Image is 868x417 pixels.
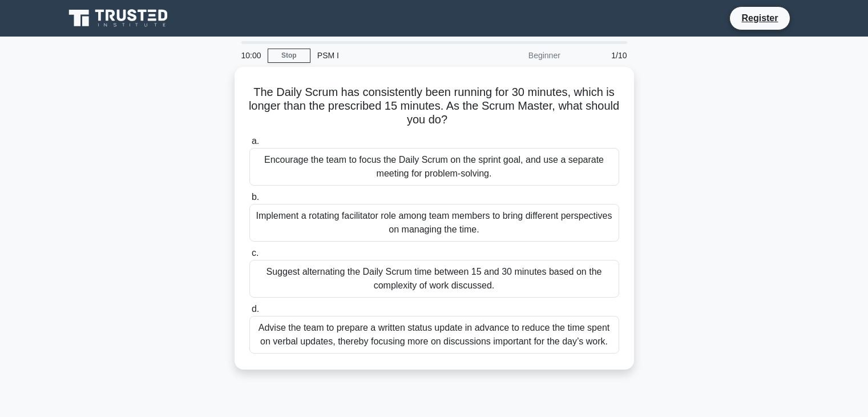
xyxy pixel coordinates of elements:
[249,260,619,298] div: Suggest alternating the Daily Scrum time between 15 and 30 minutes based on the complexity of wor...
[248,85,620,127] h5: The Daily Scrum has consistently been running for 30 minutes, which is longer than the prescribed...
[252,136,259,146] span: a.
[252,192,259,202] span: b.
[252,304,259,314] span: d.
[249,316,619,354] div: Advise the team to prepare a written status update in advance to reduce the time spent on verbal ...
[252,248,259,258] span: c.
[310,44,467,67] div: PSM I
[268,49,310,63] a: Stop
[249,204,619,242] div: Implement a rotating facilitator role among team members to bring different perspectives on manag...
[467,44,567,67] div: Beginner
[734,11,785,25] a: Register
[235,44,268,67] div: 10:00
[249,148,619,186] div: Encourage the team to focus the Daily Scrum on the sprint goal, and use a separate meeting for pr...
[567,44,634,67] div: 1/10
